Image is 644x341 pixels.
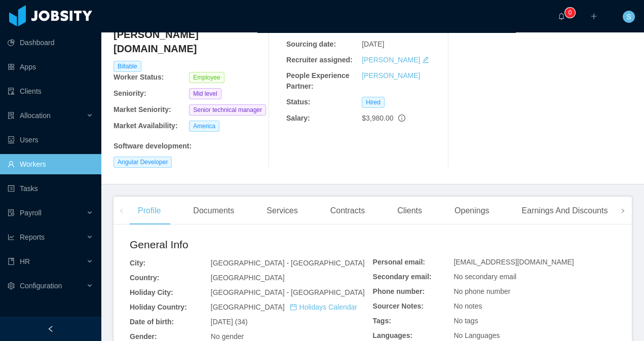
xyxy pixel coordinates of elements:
[565,8,575,18] sup: 0
[113,122,178,130] b: Market Availability:
[453,258,574,266] span: [EMAIL_ADDRESS][DOMAIN_NAME]
[113,142,192,150] b: Software development :
[211,259,365,267] span: [GEOGRAPHIC_DATA] - [GEOGRAPHIC_DATA]
[373,287,425,295] b: Phone number:
[130,332,157,340] b: Gender:
[113,105,171,113] b: Market Seniority:
[8,209,15,216] i: icon: file-protect
[590,13,597,20] i: icon: plus
[211,318,248,326] span: [DATE] (34)
[130,259,145,267] b: City:
[373,302,424,310] b: Sourcer Notes:
[130,197,169,225] div: Profile
[558,13,565,20] i: icon: bell
[113,61,141,72] span: Billable
[20,257,30,266] span: HR
[20,233,45,241] span: Reports
[8,258,15,265] i: icon: book
[362,114,393,122] span: $3,980.00
[8,112,15,119] i: icon: solution
[189,121,219,132] span: America
[189,72,224,83] span: Employee
[514,197,616,225] div: Earnings And Discounts
[362,40,384,48] span: [DATE]
[130,274,159,282] b: Country:
[185,197,242,225] div: Documents
[373,273,432,281] b: Secondary email:
[453,316,616,326] div: No tags
[211,332,244,340] span: No gender
[20,209,42,217] span: Payroll
[626,11,631,23] span: S
[286,40,336,48] b: Sourcing date:
[8,178,93,199] a: icon: profileTasks
[286,56,353,64] b: Recruiter assigned:
[8,282,15,289] i: icon: setting
[620,208,625,213] i: icon: right
[453,273,516,281] span: No secondary email
[8,81,93,101] a: icon: auditClients
[113,157,172,168] span: Angular Developer
[362,71,420,80] a: [PERSON_NAME]
[8,32,93,53] a: icon: pie-chartDashboard
[258,197,306,225] div: Services
[8,154,93,174] a: icon: userWorkers
[398,115,405,122] span: info-circle
[211,303,357,311] span: [GEOGRAPHIC_DATA]
[113,73,164,81] b: Worker Status:
[453,287,510,295] span: No phone number
[8,130,93,150] a: icon: robotUsers
[211,274,285,282] span: [GEOGRAPHIC_DATA]
[453,331,500,339] span: No Languages
[189,104,266,116] span: Senior technical manager
[446,197,498,225] div: Openings
[119,208,124,213] i: icon: left
[422,56,429,63] i: icon: edit
[211,288,365,296] span: [GEOGRAPHIC_DATA] - [GEOGRAPHIC_DATA]
[130,288,173,296] b: Holiday City:
[362,56,420,64] a: [PERSON_NAME]
[8,57,93,77] a: icon: appstoreApps
[373,331,413,339] b: Languages:
[373,258,426,266] b: Personal email:
[389,197,430,225] div: Clients
[362,97,385,108] span: Hired
[453,302,482,310] span: No notes
[8,234,15,241] i: icon: line-chart
[286,71,350,90] b: People Experience Partner:
[189,88,221,99] span: Mid level
[113,89,146,97] b: Seniority:
[290,303,357,311] a: icon: calendarHolidays Calendar
[286,114,310,122] b: Salary:
[130,237,373,253] h2: General Info
[286,98,310,106] b: Status:
[130,318,174,326] b: Date of birth:
[20,282,62,290] span: Configuration
[322,197,373,225] div: Contracts
[130,303,187,311] b: Holiday Country:
[290,304,297,311] i: icon: calendar
[20,111,51,120] span: Allocation
[373,317,391,325] b: Tags:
